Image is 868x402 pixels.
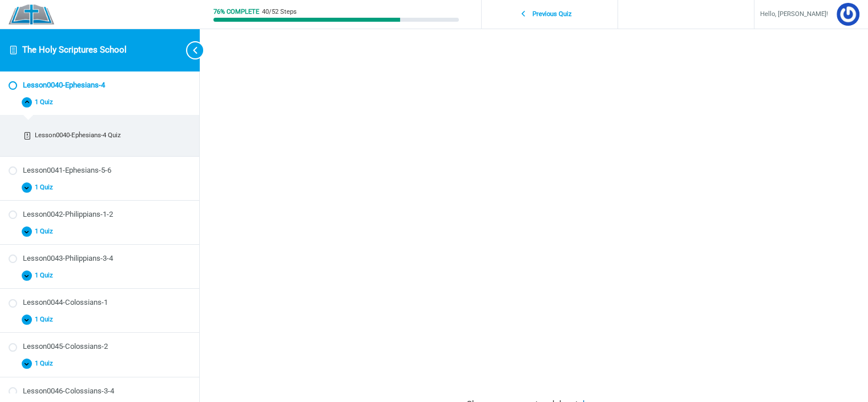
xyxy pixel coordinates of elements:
button: 1 Quiz [9,223,191,240]
a: Not started Lesson0043-Philippians-3-4 [9,253,191,264]
div: Incomplete [23,132,31,140]
span: 1 Quiz [32,184,60,192]
div: Lesson0046-Colossians-3-4 [23,386,191,397]
a: Not started Lesson0046-Colossians-3-4 [9,386,191,397]
button: Toggle sidebar navigation [177,29,200,71]
span: 1 Quiz [32,272,60,280]
div: Lesson0040-Ephesians-4 [23,80,191,91]
span: Previous Quiz [526,10,579,18]
a: Not started Lesson0041-Ephesians-5-6 [9,165,191,176]
span: 1 Quiz [32,360,60,368]
button: 1 Quiz [9,268,191,284]
div: Lesson0041-Ephesians-5-6 [23,165,191,176]
button: 1 Quiz [9,312,191,328]
a: Incomplete Lesson0040-Ephesians-4 Quiz [13,128,187,144]
a: Not started Lesson0044-Colossians-1 [9,297,191,308]
span: 1 Quiz [32,98,60,106]
iframe: GMT20240331-201227_Recording_1600x1354 [303,5,765,397]
span: Hello, [PERSON_NAME]! [760,9,828,21]
div: 76% Complete [213,9,259,15]
div: Lesson0044-Colossians-1 [23,297,191,308]
button: 1 Quiz [9,179,191,196]
span: 1 Quiz [32,228,60,236]
a: The Holy Scriptures School [22,45,127,55]
div: Lesson0040-Ephesians-4 Quiz [35,130,184,140]
div: Not started [9,81,17,90]
a: Previous Quiz [485,4,615,25]
div: Not started [9,166,17,175]
button: 1 Quiz [9,94,191,110]
a: Not started Lesson0040-Ephesians-4 [9,80,191,91]
div: Lesson0043-Philippians-3-4 [23,253,191,264]
button: 1 Quiz [9,356,191,372]
a: Not started Lesson0045-Colossians-2 [9,341,191,352]
div: Not started [9,343,17,352]
div: 40/52 Steps [262,9,297,15]
div: Not started [9,254,17,263]
div: Not started [9,299,17,308]
a: Not started Lesson0042-Philippians-1-2 [9,209,191,220]
span: 1 Quiz [32,316,60,324]
div: Not started [9,387,17,396]
div: Lesson0042-Philippians-1-2 [23,209,191,220]
div: Lesson0045-Colossians-2 [23,341,191,352]
div: Not started [9,210,17,219]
